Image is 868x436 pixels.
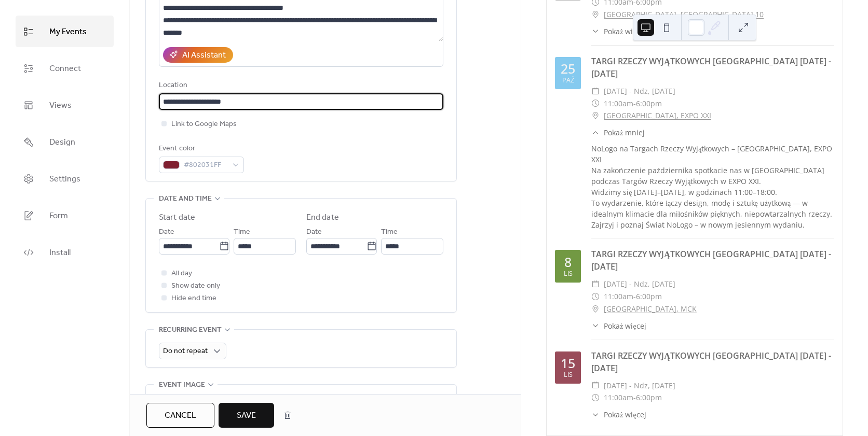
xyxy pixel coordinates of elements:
div: lis [564,372,573,378]
div: Event color [159,143,242,155]
span: Event image [159,379,205,391]
a: Form [16,200,114,231]
span: My Events [49,24,87,40]
div: Location [159,79,441,92]
span: Time [234,226,250,238]
span: Hide end time [171,292,216,305]
a: [GEOGRAPHIC_DATA], EXPO XXI [604,109,711,122]
a: My Events [16,16,114,47]
div: 8 [564,256,572,269]
button: ​Pokaż więcej [591,26,646,37]
span: 6:00pm [636,391,662,404]
span: Show date only [171,280,220,292]
span: 6:00pm [636,97,662,110]
a: Views [16,89,114,121]
span: - [633,391,636,404]
span: #802031FF [184,159,227,172]
div: 25 [561,62,575,75]
span: All day [171,268,192,280]
div: ​ [591,303,600,315]
div: AI Assistant [182,49,226,62]
span: Do not repeat [163,344,208,358]
div: TARGI RZECZY WYJĄTKOWYCH [GEOGRAPHIC_DATA] [DATE] - [DATE] [591,248,834,273]
div: ​ [591,85,600,97]
span: Time [381,226,398,238]
span: [DATE] - ndz, [DATE] [604,379,675,392]
div: ​ [591,278,600,290]
div: ​ [591,290,600,303]
button: AI Assistant [163,47,233,63]
span: 6:00pm [636,290,662,303]
button: Cancel [146,403,214,428]
span: [DATE] - ndz, [DATE] [604,278,675,290]
div: ​ [591,127,600,138]
span: Link to Google Maps [171,118,237,131]
a: [GEOGRAPHIC_DATA], MCK [604,303,697,315]
span: Cancel [165,410,196,422]
div: NoLogo na Targach Rzeczy Wyjątkowych – [GEOGRAPHIC_DATA], EXPO XXI Na zakończenie października sp... [591,143,834,230]
span: Design [49,134,75,150]
span: Save [237,410,256,422]
div: paź [562,77,574,84]
div: TARGI RZECZY WYJĄTKOWYCH [GEOGRAPHIC_DATA] [DATE] - [DATE] [591,349,834,374]
div: ​ [591,26,600,37]
button: ​Pokaż więcej [591,409,646,420]
span: - [633,290,636,303]
span: Pokaż więcej [604,26,646,37]
div: lis [564,271,573,277]
div: ​ [591,391,600,404]
span: [DATE] - ndz, [DATE] [604,85,675,97]
a: Connect [16,52,114,84]
a: Design [16,126,114,158]
span: Date [306,226,322,238]
div: ​ [591,97,600,110]
button: ​Pokaż mniej [591,127,645,138]
div: ​ [591,379,600,392]
div: 15 [561,357,575,370]
button: Save [219,403,274,428]
span: Settings [49,171,80,187]
span: Pokaż więcej [604,409,646,420]
button: ​Pokaż więcej [591,320,646,331]
span: Date and time [159,193,212,205]
span: 11:00am [604,290,633,303]
a: Settings [16,163,114,194]
span: 11:00am [604,391,633,404]
span: Pokaż więcej [604,320,646,331]
span: Connect [49,61,81,77]
div: ​ [591,8,600,21]
div: Start date [159,212,195,224]
div: ​ [591,320,600,331]
span: 11:00am [604,97,633,110]
span: - [633,97,636,110]
span: Recurring event [159,324,222,336]
a: Install [16,236,114,268]
span: Views [49,97,72,114]
a: [GEOGRAPHIC_DATA], [GEOGRAPHIC_DATA] 10 [604,8,764,21]
span: Install [49,245,71,261]
div: End date [306,212,339,224]
div: ​ [591,409,600,420]
span: Date [159,226,174,238]
span: Pokaż mniej [604,127,645,138]
div: ​ [591,109,600,122]
div: TARGI RZECZY WYJĄTKOWYCH [GEOGRAPHIC_DATA] [DATE] - [DATE] [591,55,834,80]
span: Form [49,208,68,224]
